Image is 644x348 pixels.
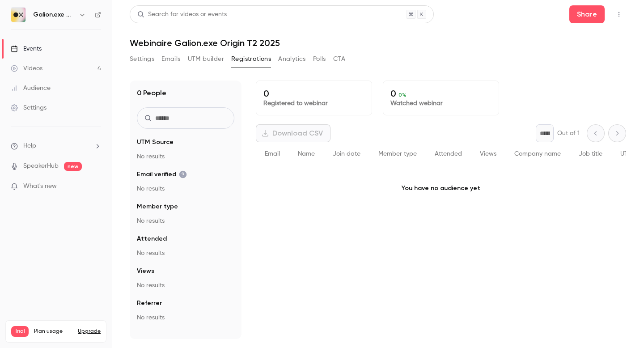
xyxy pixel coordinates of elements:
[390,99,491,108] p: Watched webinar
[378,151,417,157] span: Member type
[90,182,101,191] iframe: Noticeable Trigger
[64,162,82,171] span: new
[263,88,364,99] p: 0
[137,249,234,258] p: No results
[137,10,227,19] div: Search for videos or events
[137,88,166,98] h1: 0 People
[514,151,561,157] span: Company name
[557,129,580,138] p: Out of 1
[11,84,51,93] div: Audience
[137,281,234,290] p: No results
[298,151,315,157] span: Name
[579,151,602,157] span: Job title
[231,52,271,66] button: Registrations
[23,182,57,191] span: What's new
[11,103,47,112] div: Settings
[137,152,234,161] p: No results
[137,299,162,308] span: Referrer
[137,170,187,179] span: Email verified
[569,5,605,23] button: Share
[398,92,407,98] span: 0 %
[130,52,154,66] button: Settings
[11,44,42,53] div: Events
[390,88,491,99] p: 0
[11,8,25,22] img: Galion.exe Workshops
[265,151,280,157] span: Email
[78,328,101,335] button: Upgrade
[137,184,234,193] p: No results
[23,141,36,151] span: Help
[313,52,326,66] button: Polls
[137,202,178,211] span: Member type
[256,166,626,211] p: You have no audience yet
[278,52,306,66] button: Analytics
[435,151,462,157] span: Attended
[333,151,360,157] span: Join date
[188,52,224,66] button: UTM builder
[137,267,154,276] span: Views
[137,138,234,322] section: facet-groups
[33,10,75,19] h6: Galion.exe Workshops
[34,328,72,335] span: Plan usage
[11,326,29,337] span: Trial
[23,161,59,171] a: SpeakerHub
[137,216,234,225] p: No results
[130,38,626,48] h1: Webinaire Galion.exe Origin T2 2025
[137,234,167,243] span: Attended
[137,138,174,147] span: UTM Source
[11,64,42,73] div: Videos
[137,313,234,322] p: No results
[480,151,496,157] span: Views
[263,99,364,108] p: Registered to webinar
[11,141,101,151] li: help-dropdown-opener
[161,52,180,66] button: Emails
[333,52,345,66] button: CTA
